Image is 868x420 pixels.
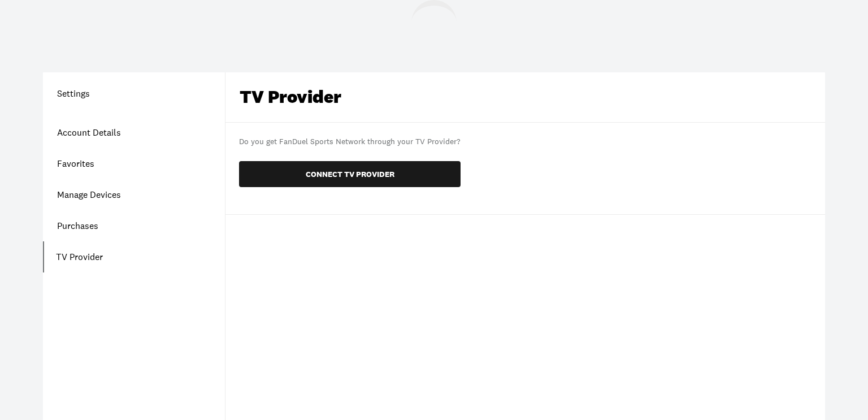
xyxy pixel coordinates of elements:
a: TV Provider [43,241,225,272]
div: Do you get FanDuel Sports Network through your TV Provider? [239,136,461,148]
button: CONNECT TV PROVIDER [239,161,461,187]
a: Favorites [43,148,225,179]
div: TV Provider [225,72,825,123]
a: Purchases [43,210,225,241]
a: Manage Devices [43,179,225,210]
a: Account Details [43,117,225,148]
h1: Settings [43,86,225,100]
